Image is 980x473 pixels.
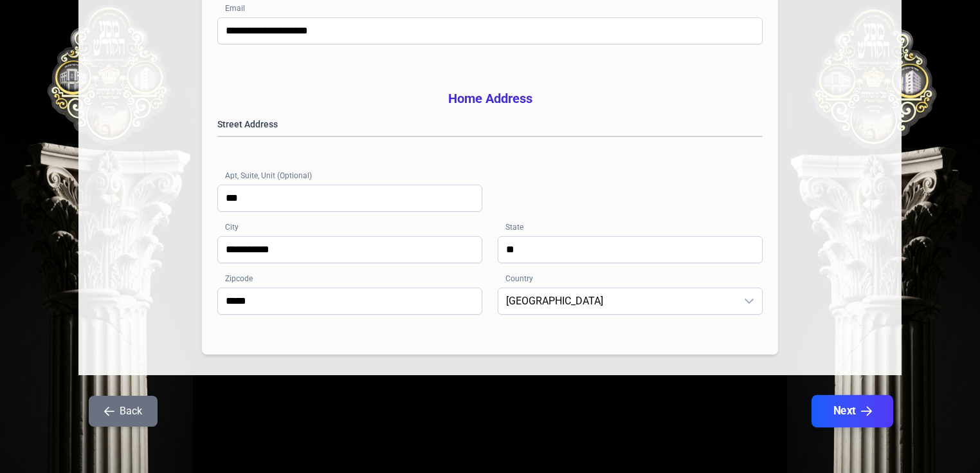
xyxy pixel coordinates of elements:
label: Street Address [217,118,763,131]
button: Back [89,396,158,427]
button: Next [812,395,893,427]
h3: Home Address [217,89,763,107]
div: dropdown trigger [736,288,762,314]
span: United States [498,288,736,314]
